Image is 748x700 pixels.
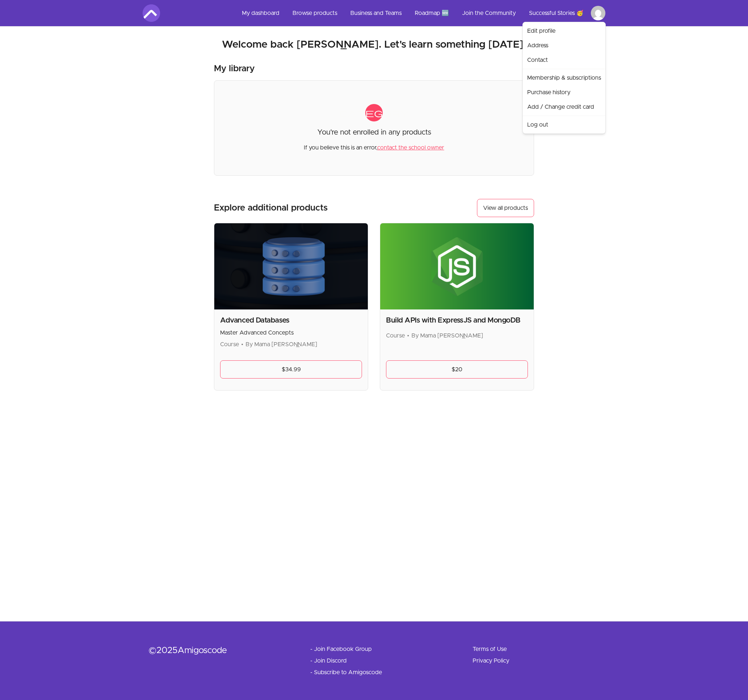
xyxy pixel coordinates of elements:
[524,85,604,100] a: Purchase history
[524,100,604,114] a: Add / Change credit card
[524,71,604,85] a: Membership & subscriptions
[524,38,604,53] a: Address
[524,24,604,38] a: Edit profile
[524,53,604,67] a: Contact
[524,117,604,132] a: Log out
